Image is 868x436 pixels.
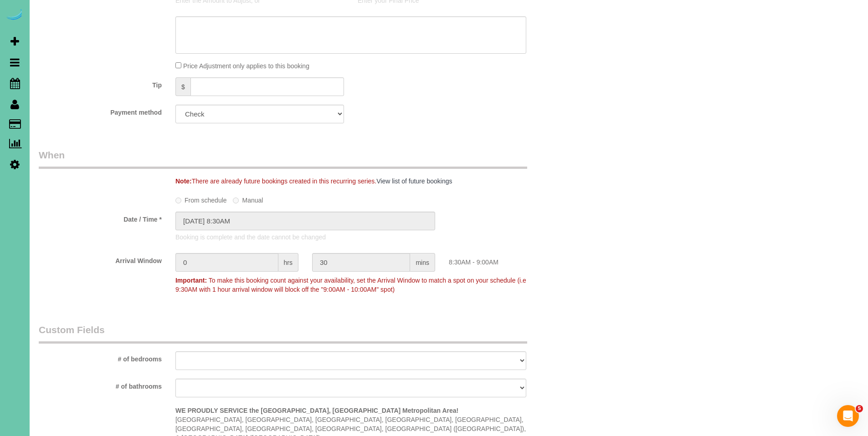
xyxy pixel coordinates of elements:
[175,77,190,96] span: $
[39,323,527,344] legend: Custom Fields
[5,9,24,22] img: Automaid Logo
[32,105,169,117] label: Payment method
[183,62,309,70] span: Price Adjustment only applies to this booking
[32,379,169,391] label: # of bathrooms
[175,198,181,203] input: From schedule
[233,193,263,205] label: Manual
[175,212,435,230] input: MM/DD/YYYY HH:MM
[278,253,298,272] span: hrs
[175,277,207,284] strong: Important:
[376,177,452,185] a: View list of future bookings
[233,198,239,203] input: Manual
[856,405,863,412] span: 5
[32,212,169,224] label: Date / Time *
[175,233,526,242] p: Booking is complete and the date cannot be changed
[175,193,227,205] label: From schedule
[837,405,859,427] iframe: Intercom live chat
[410,253,435,272] span: mins
[32,253,169,265] label: Arrival Window
[32,77,169,90] label: Tip
[442,253,579,267] div: 8:30AM - 9:00AM
[175,177,192,185] strong: Note:
[175,277,526,293] span: To make this booking count against your availability, set the Arrival Window to match a spot on y...
[39,148,527,169] legend: When
[175,407,458,414] strong: WE PROUDLY SERVICE the [GEOGRAPHIC_DATA], [GEOGRAPHIC_DATA] Metropolitan Area!
[169,177,579,186] div: There are already future bookings created in this recurring series.
[32,351,169,364] label: # of bedrooms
